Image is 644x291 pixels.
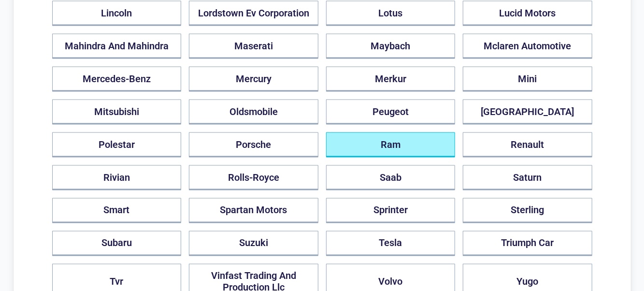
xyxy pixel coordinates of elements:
button: Mahindra And Mahindra [52,34,182,59]
button: Lincoln [52,1,182,26]
button: Saab [326,165,456,190]
button: Peugeot [326,100,456,125]
button: Smart [52,198,182,223]
button: Mclaren Automotive [463,34,592,59]
button: Tesla [326,231,456,256]
button: Polestar [52,132,182,158]
button: Oldsmobile [189,100,318,125]
button: Renault [463,132,592,158]
button: Subaru [52,231,182,256]
button: Mercedes-Benz [52,67,182,92]
button: [GEOGRAPHIC_DATA] [463,100,592,125]
button: Mini [463,67,592,92]
button: Lotus [326,1,456,26]
button: Mitsubishi [52,100,182,125]
button: Mercury [189,67,318,92]
button: Triumph Car [463,231,592,256]
button: Maybach [326,34,456,59]
button: Rivian [52,165,182,190]
button: Sprinter [326,198,456,223]
button: Spartan Motors [189,198,318,223]
button: Porsche [189,132,318,158]
button: Ram [326,132,456,158]
button: Maserati [189,34,318,59]
button: Lucid Motors [463,1,592,26]
button: Suzuki [189,231,318,256]
button: Merkur [326,67,456,92]
button: Rolls-Royce [189,165,318,190]
button: Saturn [463,165,592,190]
button: Lordstown Ev Corporation [189,1,318,26]
button: Sterling [463,198,592,223]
